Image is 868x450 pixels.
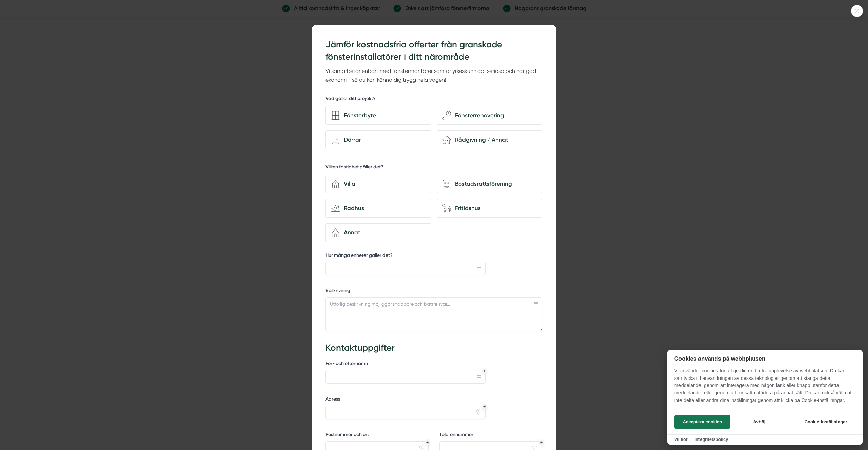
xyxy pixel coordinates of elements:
button: Avböj [732,415,786,429]
p: Vi samarbetar enbart med fönstermontörer som är yrkeskunniga, seriösa och har god ekonomi - så du... [325,67,542,85]
a: Villkor [674,437,688,442]
h3: Kontaktuppgifter [325,342,542,354]
label: Hur många enheter gäller det? [325,252,486,261]
label: Telefonnummer [439,431,542,440]
label: Beskrivning [325,287,542,296]
h2: Cookies används på webbplatsen [667,355,863,362]
label: Postnummer och ort [325,431,429,440]
label: Adress [325,396,486,404]
p: Vi använder cookies för att ge dig en bättre upplevelse av webbplatsen. Du kan samtycka till anvä... [667,367,863,409]
a: Integritetspolicy [694,437,728,442]
h5: Vad gäller ditt projekt? [325,95,376,104]
div: Obligatoriskt [540,441,543,444]
button: Cookie-inställningar [796,415,855,429]
h3: Jämför kostnadsfria offerter från granskade fönsterinstallatörer i ditt närområde [325,39,542,63]
label: För- och efternamn [325,360,486,369]
div: Obligatoriskt [426,441,429,444]
div: Obligatoriskt [483,370,486,372]
div: Obligatoriskt [483,405,486,408]
button: Acceptera cookies [674,415,730,429]
h5: Vilken fastighet gäller det? [325,164,383,172]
